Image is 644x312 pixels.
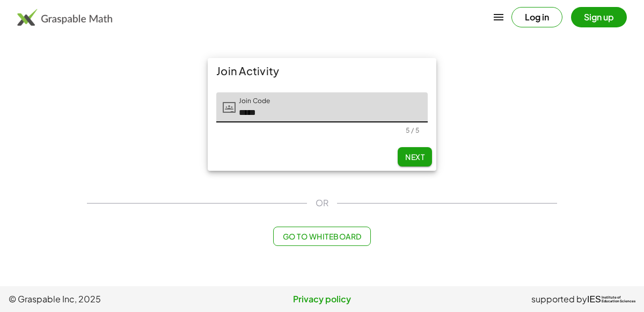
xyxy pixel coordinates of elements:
[9,293,217,306] span: © Graspable Inc, 2025
[316,197,328,209] span: OR
[602,296,635,303] span: Institute of Education Sciences
[217,293,426,306] a: Privacy policy
[273,227,370,246] button: Go to Whiteboard
[282,231,361,241] span: Go to Whiteboard
[208,58,436,84] div: Join Activity
[511,7,562,27] button: Log in
[587,293,635,306] a: IESInstitute ofEducation Sciences
[398,147,432,166] button: Next
[405,152,425,162] span: Next
[531,293,587,306] span: supported by
[587,294,601,304] span: IES
[406,126,419,134] div: 5 / 5
[571,7,627,27] button: Sign up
